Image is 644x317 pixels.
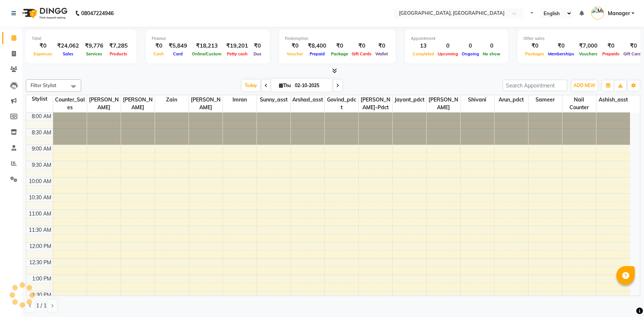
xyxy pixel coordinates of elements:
span: Card [171,51,185,56]
div: ₹9,776 [82,42,106,50]
div: ₹0 [546,42,576,50]
span: No show [481,51,502,56]
div: Stylist [26,95,53,103]
span: Vouchers [577,51,599,56]
div: ₹0 [600,42,621,50]
span: Arshad_asst [291,95,324,104]
span: Packages [523,51,546,56]
span: Sunny_asst [257,95,290,104]
div: ₹0 [523,42,546,50]
span: Completed [411,51,436,56]
div: ₹0 [152,42,166,50]
b: 08047224946 [81,3,114,24]
span: Zain [155,95,189,104]
span: Sameer [528,95,562,104]
div: 12:00 PM [28,242,53,250]
span: Govind_pdct [325,95,358,112]
span: Expenses [32,51,54,56]
div: 1:00 PM [31,275,53,283]
span: Ongoing [460,51,481,56]
div: ₹5,849 [166,42,190,50]
div: 10:00 AM [27,178,53,185]
span: Online/Custom [190,51,223,56]
div: 8:00 AM [30,113,53,120]
span: Thu [277,83,293,88]
div: 9:30 AM [30,161,53,169]
img: logo [19,3,69,24]
span: [PERSON_NAME] [87,95,121,112]
span: 1 / 1 [36,302,47,310]
span: Services [84,51,104,56]
div: 12:30 PM [28,259,53,266]
span: Shivani [461,95,494,104]
div: 13 [411,42,436,50]
span: Counter_Sales [53,95,87,112]
span: [PERSON_NAME] [189,95,223,112]
div: 1:30 PM [31,291,53,299]
div: 11:30 AM [27,226,53,234]
div: ₹0 [350,42,373,50]
span: [PERSON_NAME] [427,95,460,112]
div: ₹0 [285,42,305,50]
span: Manager [608,10,630,17]
span: [PERSON_NAME] [121,95,155,112]
span: Package [329,51,350,56]
div: 0 [460,42,481,50]
span: Voucher [285,51,305,56]
div: 11:00 AM [27,210,53,218]
div: Finance [152,35,264,42]
span: Imran [223,95,256,104]
span: Gift Cards [350,51,373,56]
div: ₹7,285 [106,42,131,50]
span: Ashish_asst [596,95,630,104]
span: Filter Stylist [31,82,56,88]
span: Today [242,80,260,91]
span: Products [108,51,129,56]
span: Memberships [546,51,576,56]
input: 2025-10-02 [293,80,330,91]
div: ₹0 [329,42,350,50]
div: ₹0 [32,42,54,50]
span: Prepaids [600,51,621,56]
div: ₹0 [251,42,264,50]
input: Search Appointment [503,80,567,91]
div: ₹19,201 [223,42,251,50]
span: Nail Counter [562,95,596,112]
div: Appointment [411,35,502,42]
div: Redemption [285,35,390,42]
span: Jayant_pdct [393,95,426,104]
div: 10:30 AM [27,194,53,201]
div: ₹18,213 [190,42,223,50]
div: 8:30 AM [30,129,53,137]
div: 9:00 AM [30,145,53,153]
img: Manager [591,7,604,20]
span: Petty cash [225,51,249,56]
span: [PERSON_NAME]-pdct [359,95,392,112]
div: ₹0 [373,42,390,50]
span: ADD NEW [574,83,595,88]
div: Total [32,35,131,42]
div: 0 [436,42,460,50]
span: Cash [152,51,166,56]
div: ₹7,000 [576,42,600,50]
span: Due [252,51,263,56]
span: Prepaid [308,51,327,56]
div: ₹8,400 [305,42,329,50]
span: Wallet [373,51,390,56]
span: Upcoming [436,51,460,56]
div: ₹24,062 [54,42,82,50]
span: Sales [61,51,75,56]
button: ADD NEW [572,80,597,91]
div: 0 [481,42,502,50]
span: Arun_pdct [495,95,528,104]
